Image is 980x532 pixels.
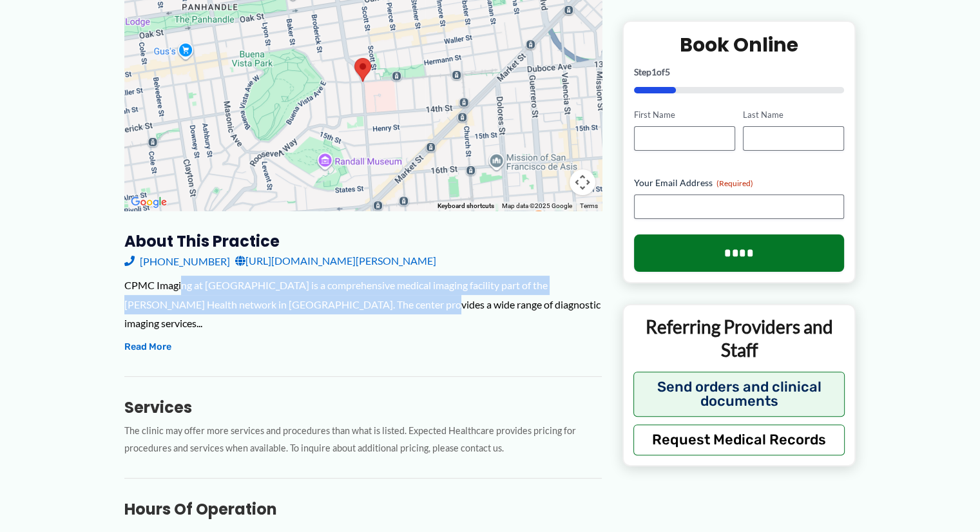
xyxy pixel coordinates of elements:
[634,109,735,121] label: First Name
[502,202,572,209] span: Map data ©2025 Google
[128,194,170,211] img: Google
[633,424,845,455] button: Request Medical Records
[124,339,171,355] button: Read More
[633,315,845,362] p: Referring Providers and Staff
[128,194,170,211] a: Open this area in Google Maps (opens a new window)
[437,202,494,211] button: Keyboard shortcuts
[124,423,602,457] p: The clinic may offer more services and procedures than what is listed. Expected Healthcare provid...
[634,176,845,189] label: Your Email Address
[651,66,657,77] span: 1
[124,499,602,519] h3: Hours of Operation
[124,251,230,271] a: [PHONE_NUMBER]
[580,202,598,209] a: Terms (opens in new tab)
[665,66,670,77] span: 5
[124,397,602,417] h3: Services
[124,231,602,251] h3: About this practice
[633,371,845,416] button: Send orders and clinical documents
[570,169,595,195] button: Map camera controls
[235,251,436,271] a: [URL][DOMAIN_NAME][PERSON_NAME]
[716,178,753,188] span: (Required)
[124,276,602,333] div: CPMC Imaging at [GEOGRAPHIC_DATA] is a comprehensive medical imaging facility part of the [PERSON...
[634,32,845,57] h2: Book Online
[634,68,845,77] p: Step of
[743,109,844,121] label: Last Name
